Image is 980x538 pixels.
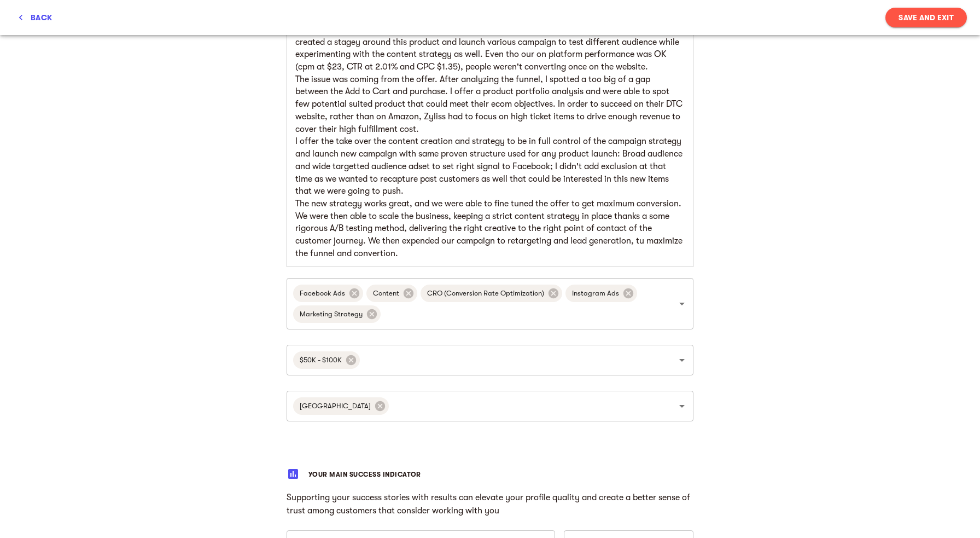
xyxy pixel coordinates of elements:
[295,24,685,73] p: I first started to go after what looked like the low hanging fruit. The product that got viral on...
[293,397,389,415] div: [GEOGRAPHIC_DATA]
[308,471,421,478] span: YOUR MAIN SUCCESS INDICATOR
[293,305,381,323] div: Marketing Strategy
[287,491,693,517] p: Supporting your success stories with results can elevate your profile quality and create a better...
[293,285,363,302] div: Facebook Ads
[674,296,690,311] button: Open
[293,355,348,365] span: $50K - $100K
[295,135,685,198] p: I offer the take over the content creation and strategy to be in full control of the campaign str...
[565,288,626,298] span: Instagram Ads
[565,285,637,302] div: Instagram Ads
[366,285,417,302] div: Content
[293,351,360,369] div: $50K - $100K
[885,8,967,27] button: Save and Exit
[295,198,685,260] p: The new strategy works great, and we were able to fine tuned the offer to get maximum conversion....
[421,285,562,302] div: CRO (Conversion Rate Optimization)
[783,411,980,538] iframe: Chat Widget
[674,398,690,414] button: Open
[899,11,954,24] span: Save and Exit
[295,73,685,136] p: The issue was coming from the offer. After analyzing the funnel, I spotted a too big of a gap bet...
[293,401,377,411] span: [GEOGRAPHIC_DATA]
[293,288,352,298] span: Facebook Ads
[293,309,369,319] span: Marketing Strategy
[674,352,690,368] button: Open
[421,288,551,298] span: CRO (Conversion Rate Optimization)
[366,288,406,298] span: Content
